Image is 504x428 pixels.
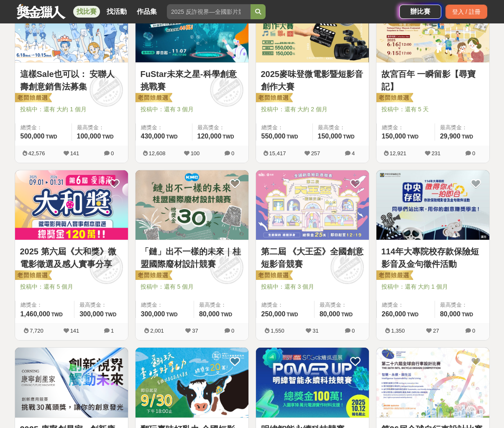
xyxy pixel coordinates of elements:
span: TWD [287,312,298,318]
span: TWD [221,312,232,318]
span: 37 [192,328,198,334]
span: 最高獎金： [197,123,243,132]
span: TWD [287,134,298,140]
span: 0 [352,328,355,334]
span: 120,000 [197,133,222,140]
img: 老闆娘嚴選 [254,270,293,282]
a: Cover Image [15,170,128,241]
span: 80,000 [320,310,340,318]
span: 12,608 [149,150,166,156]
img: Cover Image [376,170,489,240]
span: 141 [70,150,79,156]
span: 0 [231,328,234,334]
span: 31 [312,328,318,334]
span: 500,000 [20,133,45,140]
span: 0 [472,328,475,334]
a: Cover Image [376,170,489,241]
span: TWD [102,134,113,140]
span: 最高獎金： [77,123,123,132]
span: 投稿中：還有 3 個月 [261,282,364,291]
span: 投稿中：還有 大約 2 個月 [261,105,364,114]
span: TWD [46,134,57,140]
img: Cover Image [256,170,369,240]
span: 總獎金： [141,123,187,132]
img: 老闆娘嚴選 [134,92,172,104]
span: TWD [166,312,177,318]
img: Cover Image [136,170,248,240]
img: 老闆娘嚴選 [134,270,172,282]
a: 故宮百年 一瞬留影【尋寶記】 [381,68,484,93]
span: 投稿中：還有 大約 1 個月 [381,282,484,291]
span: 1,460,000 [20,310,50,318]
span: 投稿中：還有 5 天 [381,105,484,114]
span: 260,000 [382,310,406,318]
a: 第二屆 《大王盃》全國創意短影音競賽 [261,245,364,270]
a: Cover Image [256,170,369,241]
span: 投稿中：還有 3 個月 [141,105,243,114]
span: 27 [433,328,439,334]
span: 投稿中：還有 大約 1 個月 [20,105,123,114]
span: 1 [111,328,114,334]
div: 登入 / 註冊 [445,5,487,19]
span: 550,000 [261,133,286,140]
span: 80,000 [199,310,220,318]
span: 總獎金： [261,301,309,309]
span: 最高獎金： [320,301,364,309]
span: 100 [191,150,200,156]
a: 找比賽 [73,6,100,18]
span: 7,720 [30,328,43,334]
span: 150,000 [382,133,406,140]
img: 老闆娘嚴選 [375,92,413,104]
span: 最高獎金： [79,301,123,309]
img: Cover Image [376,348,489,418]
span: 80,000 [440,310,461,318]
span: TWD [462,134,473,140]
span: 15,417 [269,150,286,156]
span: 12,921 [390,150,407,156]
a: 2025麥味登微電影暨短影音創作大賽 [261,68,364,93]
span: 300,000 [141,310,165,318]
span: 42,576 [28,150,45,156]
span: 0 [231,150,234,156]
img: Cover Image [15,170,128,240]
span: 投稿中：還有 5 個月 [141,282,243,291]
img: Cover Image [256,348,369,418]
span: 最高獎金： [440,301,484,309]
span: 總獎金： [382,301,430,309]
span: 總獎金： [261,123,307,132]
span: 100,000 [77,133,101,140]
span: 投稿中：還有 5 個月 [20,282,123,291]
span: 總獎金： [20,123,67,132]
span: TWD [51,312,63,318]
span: 231 [432,150,441,156]
span: 總獎金： [141,301,189,309]
span: 總獎金： [20,301,69,309]
a: 找活動 [103,6,130,18]
span: 2,001 [150,328,164,334]
span: TWD [341,312,353,318]
img: Cover Image [136,348,248,418]
span: 250,000 [261,310,286,318]
span: 1,350 [391,328,405,334]
a: 114年大專院校存款保險短影音及金句徵件活動 [381,245,484,270]
span: 最高獎金： [318,123,364,132]
a: FuStar未來之星-科學創意挑戰賽 [141,68,243,93]
span: TWD [462,312,473,318]
span: TWD [166,134,177,140]
span: 最高獎金： [199,301,243,309]
span: 4 [352,150,355,156]
img: 老闆娘嚴選 [254,92,293,104]
span: TWD [223,134,234,140]
input: 2025 反詐視界—全國影片競賽 [167,4,251,19]
span: 29,900 [440,133,461,140]
a: 2025 第六屆《大和獎》微電影徵選及感人實事分享 [20,245,123,270]
span: 總獎金： [382,123,430,132]
a: 辦比賽 [399,5,441,19]
img: Cover Image [15,348,128,418]
span: 1,550 [271,328,284,334]
span: 141 [70,328,79,334]
a: 作品集 [133,6,160,18]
